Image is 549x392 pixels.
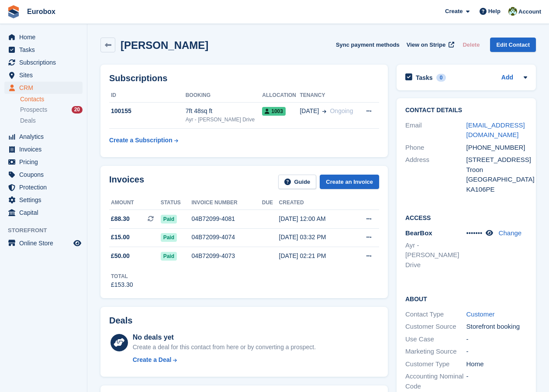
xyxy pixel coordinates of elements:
[4,168,83,181] a: menu
[121,39,208,51] h2: [PERSON_NAME]
[111,251,130,261] span: £50.00
[403,38,456,52] a: View on Stripe
[279,214,351,224] div: [DATE] 12:00 AM
[20,117,36,125] span: Deals
[19,131,72,143] span: Analytics
[466,347,528,357] div: -
[262,89,300,103] th: Allocation
[416,74,433,82] h2: Tasks
[445,7,463,16] span: Create
[336,38,400,52] button: Sync payment methods
[4,143,83,155] a: menu
[109,136,173,145] div: Create a Subscription
[133,355,316,364] a: Create a Deal
[262,196,279,210] th: Due
[4,237,83,249] a: menu
[19,156,72,168] span: Pricing
[405,107,527,114] h2: Contact Details
[20,116,83,125] a: Deals
[133,332,316,343] div: No deals yet
[109,107,186,116] div: 100155
[300,107,319,116] span: [DATE]
[488,7,501,16] span: Help
[466,359,528,369] div: Home
[490,38,536,52] a: Edit Contact
[466,165,528,175] div: Troon
[466,229,483,237] span: •••••••
[405,120,466,140] div: Email
[20,95,83,103] a: Contacts
[499,229,522,237] a: Change
[4,181,83,193] a: menu
[19,168,72,181] span: Coupons
[4,44,83,56] a: menu
[466,371,528,391] div: -
[111,272,133,280] div: Total
[4,69,83,81] a: menu
[161,196,192,210] th: Status
[466,185,528,195] div: KA106PE
[405,294,527,303] h2: About
[466,143,528,153] div: [PHONE_NUMBER]
[466,175,528,185] div: [GEOGRAPHIC_DATA]
[19,206,72,219] span: Capital
[300,89,359,103] th: Tenancy
[466,310,495,318] a: Customer
[191,233,262,242] div: 04B72099-4074
[262,107,286,116] span: 1003
[278,175,317,189] a: Guide
[4,156,83,168] a: menu
[4,82,83,94] a: menu
[405,143,466,153] div: Phone
[466,155,528,165] div: [STREET_ADDRESS]
[24,4,59,19] a: Eurobox
[405,371,466,391] div: Accounting Nominal Code
[4,131,83,143] a: menu
[19,31,72,43] span: Home
[186,89,262,103] th: Booking
[19,69,72,81] span: Sites
[20,105,83,114] a: Prospects 20
[4,206,83,219] a: menu
[508,7,517,16] img: Lorna Russell
[161,233,177,242] span: Paid
[191,251,262,261] div: 04B72099-4073
[133,343,316,352] div: Create a deal for this contact from here or by converting a prospect.
[7,5,20,18] img: stora-icon-8386f47178a22dfd0bd8f6a31ec36ba5ce8667c1dd55bd0f319d3a0aa187defe.svg
[111,214,130,224] span: £88.30
[279,196,351,210] th: Created
[109,89,186,103] th: ID
[109,316,132,326] h2: Deals
[405,347,466,357] div: Marketing Source
[111,233,130,242] span: £15.00
[8,226,87,235] span: Storefront
[19,237,72,249] span: Online Store
[186,116,262,124] div: Ayr - [PERSON_NAME] Drive
[436,74,446,82] div: 0
[133,355,172,364] div: Create a Deal
[191,196,262,210] th: Invoice number
[405,309,466,320] div: Contact Type
[186,107,262,116] div: 7ft 48sq ft
[161,215,177,224] span: Paid
[72,106,83,113] div: 20
[279,233,351,242] div: [DATE] 03:32 PM
[320,175,379,189] a: Create an Invoice
[405,334,466,344] div: Use Case
[72,238,83,248] a: Preview store
[501,73,513,83] a: Add
[279,251,351,261] div: [DATE] 02:21 PM
[19,44,72,56] span: Tasks
[161,252,177,261] span: Paid
[466,334,528,344] div: -
[466,322,528,332] div: Storefront booking
[109,132,178,148] a: Create a Subscription
[19,82,72,94] span: CRM
[466,121,525,139] a: [EMAIL_ADDRESS][DOMAIN_NAME]
[407,41,445,49] span: View on Stripe
[19,181,72,193] span: Protection
[4,56,83,69] a: menu
[19,143,72,155] span: Invoices
[330,107,353,114] span: Ongoing
[405,229,432,237] span: BearBox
